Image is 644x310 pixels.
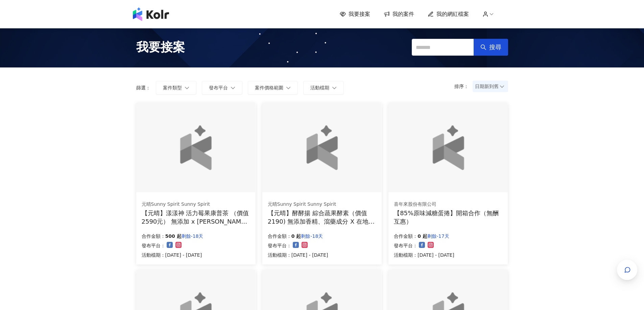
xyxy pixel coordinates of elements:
div: 元晴Sunny Spirit Sunny Spirit [268,201,376,208]
p: 合作金額： [268,232,291,240]
img: logo [292,125,352,170]
p: 剩餘-18天 [301,232,323,240]
a: 我的案件 [384,10,414,18]
div: 【元晴】漾漾神 活力莓果康普茶 （價值2590元） 無添加 x [PERSON_NAME]山小葉種紅茶 x 多國專利原料 x 營養博士科研 [142,209,250,226]
div: 【85%原味減糖蛋捲】開箱合作（無酬互惠） [394,209,502,226]
button: 發布平台 [202,81,242,94]
p: 發布平台： [394,242,418,250]
p: 排序： [454,84,473,89]
span: 我的網紅檔案 [436,10,469,18]
img: logo [166,125,225,170]
span: 搜尋 [489,44,501,51]
a: 我的網紅檔案 [428,10,469,18]
p: 0 起 [291,232,301,240]
button: 搜尋 [474,39,508,56]
p: 活動檔期：[DATE] - [DATE] [394,251,454,259]
p: 篩選： [136,85,150,90]
img: logo [133,7,169,21]
span: 我的案件 [392,10,414,18]
span: 發布平台 [209,85,228,90]
button: 案件類型 [156,81,196,94]
button: 案件價格範圍 [248,81,298,94]
span: search [480,44,486,50]
p: 剩餘-17天 [427,232,449,240]
p: 合作金額： [394,232,418,240]
span: 案件價格範圍 [255,85,283,90]
span: 我要接案 [136,39,185,56]
p: 500 起 [165,232,182,240]
p: 剩餘-18天 [182,232,204,240]
p: 發布平台： [268,242,291,250]
div: 元晴Sunny Spirit Sunny Spirit [142,201,250,208]
span: 我要接案 [349,10,370,18]
span: 活動檔期 [310,85,329,90]
button: 活動檔期 [303,81,344,94]
img: logo [418,125,478,170]
p: 合作金額： [142,232,165,240]
div: 【元晴】酵酵揚 綜合蔬果酵素（價值2190) 無添加香精、瀉藥成分 X 在地小農蔬果萃取 x 營養博士科研 [268,209,376,226]
div: 喜年來股份有限公司 [394,201,502,208]
a: 我要接案 [340,10,370,18]
p: 活動檔期：[DATE] - [DATE] [268,251,328,259]
p: 0 起 [418,232,427,240]
span: 日期新到舊 [475,81,506,91]
p: 活動檔期：[DATE] - [DATE] [142,251,204,259]
p: 發布平台： [142,242,165,250]
span: 案件類型 [163,85,182,90]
